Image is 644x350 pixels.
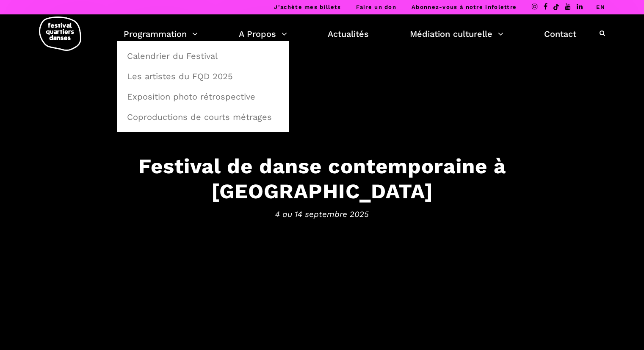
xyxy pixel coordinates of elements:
[122,87,285,106] a: Exposition photo rétrospective
[596,4,605,10] a: EN
[60,154,585,204] h3: Festival de danse contemporaine à [GEOGRAPHIC_DATA]
[410,27,503,41] a: Médiation culturelle
[328,27,369,41] a: Actualités
[60,208,585,220] span: 4 au 14 septembre 2025
[239,27,287,41] a: A Propos
[39,17,81,51] img: logo-fqd-med
[274,4,341,10] a: J’achète mes billets
[412,4,517,10] a: Abonnez-vous à notre infolettre
[122,46,285,66] a: Calendrier du Festival
[122,107,285,127] a: Coproductions de courts métrages
[544,27,576,41] a: Contact
[356,4,396,10] a: Faire un don
[124,27,198,41] a: Programmation
[122,67,285,86] a: Les artistes du FQD 2025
